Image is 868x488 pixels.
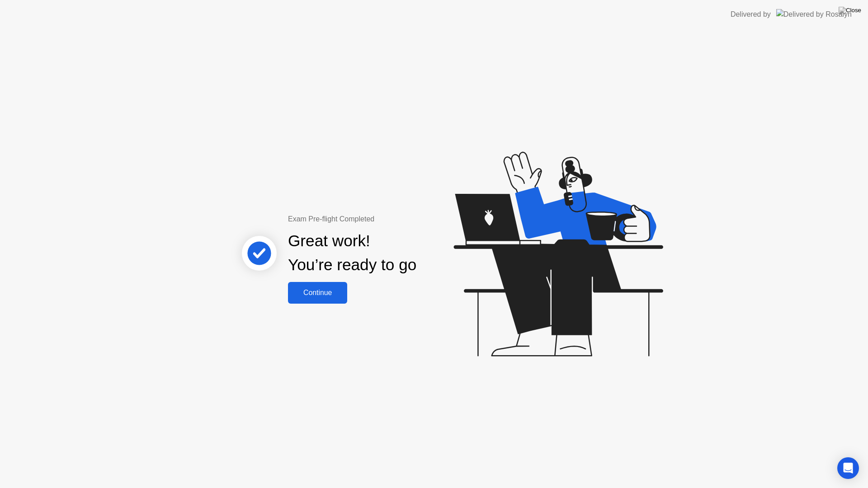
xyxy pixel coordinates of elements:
button: Continue [288,282,347,304]
img: Close [839,7,861,14]
div: Great work! You’re ready to go [288,229,416,277]
div: Exam Pre-flight Completed [288,214,475,225]
div: Continue [291,289,344,297]
div: Delivered by [731,9,771,20]
img: Delivered by Rosalyn [776,9,852,19]
div: Open Intercom Messenger [837,457,859,479]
